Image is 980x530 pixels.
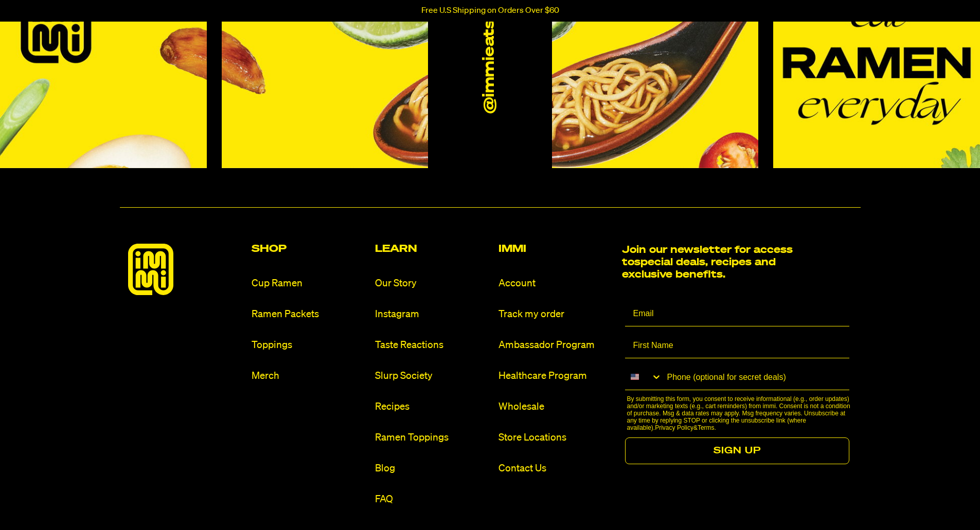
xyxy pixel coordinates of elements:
[625,364,662,389] button: Search Countries
[375,431,490,445] a: Ramen Toppings
[375,369,490,383] a: Slurp Society
[481,20,499,113] a: @immieats
[631,373,639,381] img: United States
[252,338,367,352] a: Toppings
[625,333,849,358] input: First Name
[375,244,490,254] h2: Learn
[662,364,849,390] input: Phone (optional for secret deals)
[252,307,367,321] a: Ramen Packets
[252,369,367,383] a: Merch
[498,338,614,352] a: Ambassador Program
[498,277,614,290] a: Account
[625,437,849,464] button: SIGN UP
[375,462,490,476] a: Blog
[375,307,490,321] a: Instagram
[498,431,614,445] a: Store Locations
[498,307,614,321] a: Track my order
[252,277,367,290] a: Cup Ramen
[698,424,715,431] a: Terms
[375,338,490,352] a: Taste Reactions
[627,395,852,431] p: By submitting this form, you consent to receive informational (e.g., order updates) and/or market...
[375,492,490,506] a: FAQ
[421,6,559,15] p: Free U.S Shipping on Orders Over $60
[622,244,799,281] h2: Join our newsletter for access to special deals, recipes and exclusive benefits.
[252,244,367,254] h2: Shop
[128,244,173,295] img: immieats
[498,369,614,383] a: Healthcare Program
[498,400,614,414] a: Wholesale
[625,301,849,326] input: Email
[498,244,614,254] h2: Immi
[375,277,490,290] a: Our Story
[498,462,614,476] a: Contact Us
[655,424,693,431] a: Privacy Policy
[375,400,490,414] a: Recipes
